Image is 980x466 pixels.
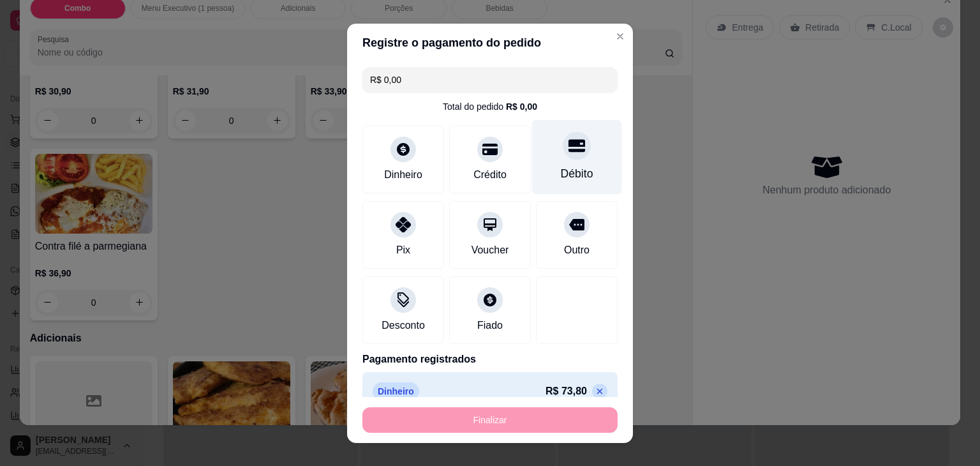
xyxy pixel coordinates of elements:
[561,165,593,182] div: Débito
[564,243,590,258] div: Outro
[546,384,587,399] p: R$ 73,80
[610,26,630,47] button: Close
[370,67,610,93] input: Ex.: hambúrguer de cordeiro
[373,382,419,400] p: Dinheiro
[506,100,537,113] div: R$ 0,00
[477,318,503,333] div: Fiado
[471,243,509,258] div: Voucher
[347,24,633,62] header: Registre o pagamento do pedido
[443,100,537,113] div: Total do pedido
[382,318,425,333] div: Desconto
[384,167,422,183] div: Dinheiro
[396,243,410,258] div: Pix
[473,167,507,183] div: Crédito
[362,352,618,367] p: Pagamento registrados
